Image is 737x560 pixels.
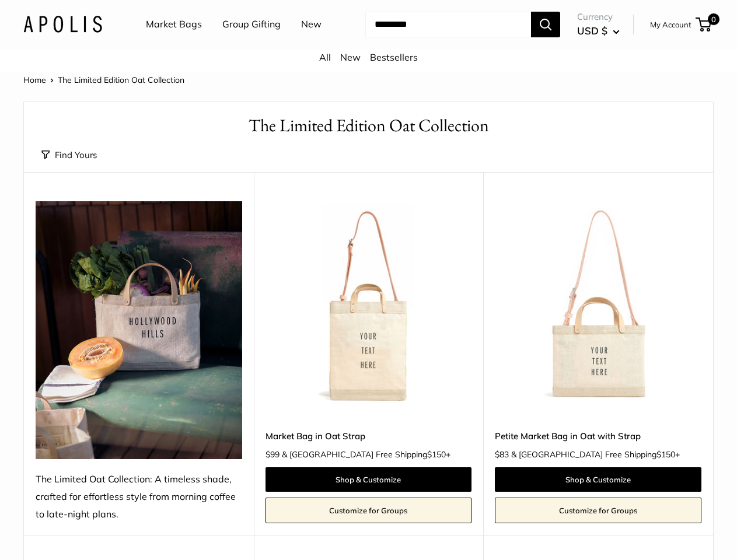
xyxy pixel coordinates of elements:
[511,450,680,459] span: & [GEOGRAPHIC_DATA] Free Shipping +
[577,24,607,37] span: USD $
[650,17,691,32] a: My Account
[319,51,331,63] a: All
[36,201,242,459] img: The Limited Oat Collection: A timeless shade, crafted for effortless style from morning coffee to...
[266,429,472,443] a: Market Bag in Oat Strap
[495,498,701,523] a: Customize for Groups
[266,201,472,408] img: Market Bag in Oat Strap
[266,201,472,408] a: Market Bag in Oat StrapMarket Bag in Oat Strap
[282,450,450,459] span: & [GEOGRAPHIC_DATA] Free Shipping +
[58,75,184,85] span: The Limited Edition Oat Collection
[340,51,361,63] a: New
[41,147,97,163] button: Find Yours
[495,429,701,443] a: Petite Market Bag in Oat with Strap
[23,72,184,87] nav: Breadcrumb
[577,9,620,25] span: Currency
[301,16,322,33] a: New
[36,471,242,523] div: The Limited Oat Collection: A timeless shade, crafted for effortless style from morning coffee to...
[370,51,418,63] a: Bestsellers
[23,16,102,33] img: Apolis
[697,17,711,32] a: 0
[708,13,719,25] span: 0
[427,449,446,460] span: $150
[495,201,701,408] img: Petite Market Bag in Oat with Strap
[266,449,280,460] span: $99
[495,201,701,408] a: Petite Market Bag in Oat with StrapPetite Market Bag in Oat with Strap
[365,12,531,37] input: Search...
[266,467,472,492] a: Shop & Customize
[656,449,675,460] span: $150
[495,449,509,460] span: $83
[23,75,46,85] a: Home
[266,498,472,523] a: Customize for Groups
[531,12,560,37] button: Search
[495,467,701,492] a: Shop & Customize
[577,22,620,40] button: USD $
[146,16,202,33] a: Market Bags
[222,16,281,33] a: Group Gifting
[41,113,696,138] h1: The Limited Edition Oat Collection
